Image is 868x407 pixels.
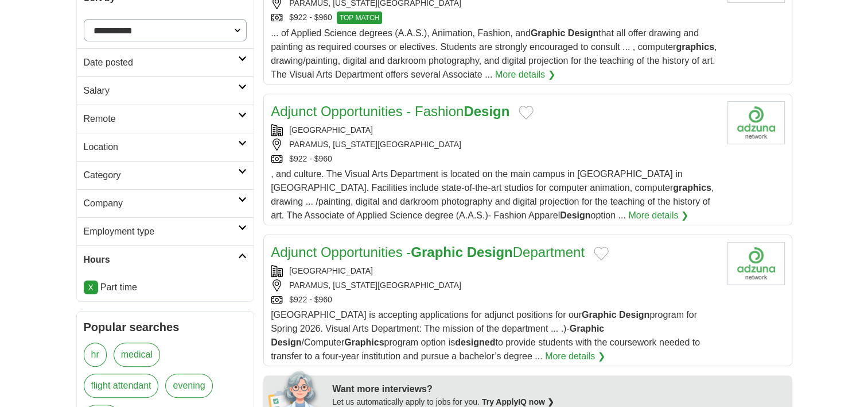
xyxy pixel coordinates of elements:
[271,244,585,260] a: Adjunct Opportunities -Graphic DesignDepartment
[464,103,509,119] strong: Design
[271,139,718,151] div: PARAMUS, [US_STATE][GEOGRAPHIC_DATA]
[271,11,718,24] div: $922 - $960
[568,28,598,38] strong: Design
[271,153,718,165] div: $922 - $960
[84,225,239,239] h2: Employment type
[628,209,688,222] a: More details ❯
[84,112,239,126] h2: Remote
[594,247,609,260] button: Add to favorite jobs
[332,382,785,396] div: Want more interviews?
[673,183,711,193] strong: graphics
[271,124,718,136] div: [GEOGRAPHIC_DATA]
[271,28,717,79] span: ... of Applied Science degrees (A.A.S.), Animation, Fashion, and that all offer drawing and paint...
[77,76,254,105] a: Salary
[676,42,714,52] strong: graphics
[77,189,254,217] a: Company
[84,318,247,336] h2: Popular searches
[84,84,239,98] h2: Salary
[271,279,718,291] div: PARAMUS, [US_STATE][GEOGRAPHIC_DATA]
[337,11,382,24] span: TOP MATCH
[77,105,254,133] a: Remote
[77,48,254,76] a: Date posted
[84,374,159,398] a: flight attendant
[84,343,107,367] a: hr
[271,310,700,361] span: [GEOGRAPHIC_DATA] is accepting applications for adjunct positions for our program for Spring 2026...
[482,397,554,406] a: Try ApplyIQ now ❯
[84,197,239,210] h2: Company
[77,133,254,161] a: Location
[495,68,555,82] a: More details ❯
[344,337,384,347] strong: Graphics
[467,244,513,260] strong: Design
[84,168,239,182] h2: Category
[570,324,604,333] strong: Graphic
[77,161,254,189] a: Category
[271,337,301,347] strong: Design
[455,337,495,347] strong: designed
[619,310,649,320] strong: Design
[531,28,565,38] strong: Graphic
[271,265,718,277] div: [GEOGRAPHIC_DATA]
[84,281,98,294] a: X
[727,242,785,285] img: Company logo
[77,217,254,245] a: Employment type
[727,101,785,144] img: Company logo
[411,244,463,260] strong: Graphic
[560,210,590,220] strong: Design
[77,245,254,274] a: Hours
[271,294,718,306] div: $922 - $960
[545,350,605,363] a: More details ❯
[84,56,239,70] h2: Date posted
[84,281,247,294] li: Part time
[582,310,616,320] strong: Graphic
[165,374,212,398] a: evening
[271,103,509,119] a: Adjunct Opportunities - FashionDesign
[84,253,239,267] h2: Hours
[114,343,160,367] a: medical
[519,106,534,120] button: Add to favorite jobs
[84,140,239,154] h2: Location
[271,169,714,220] span: , and culture. The Visual Arts Department is located on the main campus in [GEOGRAPHIC_DATA] in [...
